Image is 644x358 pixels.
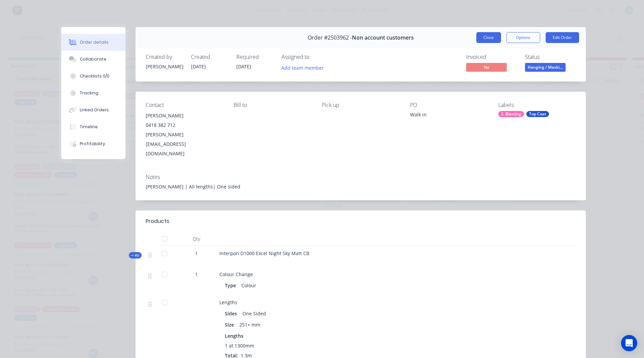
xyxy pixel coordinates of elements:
[146,54,183,60] div: Created by
[146,183,576,190] div: [PERSON_NAME] | Ali lengths| One sided
[129,252,142,259] div: Kit
[237,320,263,330] div: 251+ mm
[191,54,228,60] div: Created
[466,54,517,60] div: Invoiced
[225,332,243,339] span: Lengths
[146,102,223,108] div: Contact
[322,102,399,108] div: Pick up
[61,118,125,135] button: Timeline
[525,63,566,73] button: Hanging / Maski...
[80,73,110,79] div: Checklists 0/0
[546,32,579,43] button: Edit Order
[219,271,253,277] span: Colour Change
[131,253,140,258] span: Kit
[225,309,240,318] div: Sides
[219,299,237,306] span: Lengths
[352,35,414,41] span: Non account customers
[225,342,254,349] span: 1 at 1300mm
[146,111,223,120] div: [PERSON_NAME]
[225,320,237,330] div: Size
[410,102,487,108] div: PO
[195,271,198,278] span: 1
[466,63,507,71] span: No
[191,63,206,70] span: [DATE]
[239,281,259,290] div: Colour
[61,51,125,68] button: Collaborate
[146,120,223,130] div: 0418 382 712
[80,56,106,62] div: Collaborate
[219,250,309,256] span: Interpon D1000 Excel Night Sky Matt CB
[525,63,566,71] span: Hanging / Maski...
[506,32,540,43] button: Options
[61,102,125,118] button: Linked Orders
[476,32,501,43] button: Close
[621,335,637,351] div: Open Intercom Messenger
[61,68,125,85] button: Checklists 0/0
[61,85,125,102] button: Tracking
[146,63,183,70] div: [PERSON_NAME]
[80,90,98,96] div: Tracking
[80,141,105,147] div: Profitability
[61,34,125,51] button: Order details
[525,54,576,60] div: Status
[80,39,109,45] div: Order details
[61,135,125,152] button: Profitability
[308,35,352,41] span: Order #2503962 -
[146,130,223,158] div: [PERSON_NAME][EMAIL_ADDRESS][DOMAIN_NAME]
[236,54,273,60] div: Required
[80,124,98,130] div: Timeline
[240,309,269,318] div: One Sided
[526,111,549,117] div: Top Coat
[195,250,198,257] span: 1
[146,174,576,180] div: Notes
[498,102,576,108] div: Labels
[282,63,328,72] button: Add team member
[282,54,349,60] div: Assigned to
[410,111,487,120] div: Walk in
[225,281,239,290] div: Type
[236,63,251,70] span: [DATE]
[146,111,223,158] div: [PERSON_NAME]0418 382 712[PERSON_NAME][EMAIL_ADDRESS][DOMAIN_NAME]
[146,217,169,225] div: Products
[80,107,109,113] div: Linked Orders
[278,63,327,72] button: Add team member
[498,111,524,117] div: 2. Blasting
[234,102,311,108] div: Bill to
[176,232,217,246] div: Qty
